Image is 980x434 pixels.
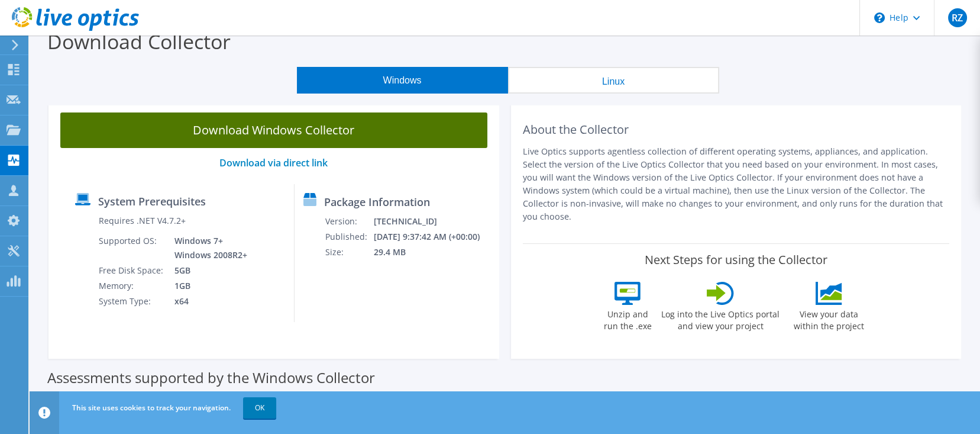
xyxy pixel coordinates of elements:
[98,233,166,263] td: Supported OS:
[373,214,494,229] td: [TECHNICAL_ID]
[72,403,231,413] span: This site uses cookies to track your navigation.
[325,229,373,245] td: Published:
[166,294,250,309] td: x64
[47,28,231,55] label: Download Collector
[166,278,250,294] td: 1GB
[373,229,494,245] td: [DATE] 9:37:42 AM (+00:00)
[219,156,328,169] a: Download via direct link
[324,196,430,208] label: Package Information
[600,305,655,332] label: Unzip and run the .exe
[325,214,373,229] td: Version:
[661,305,780,332] label: Log into the Live Optics portal and view your project
[98,294,166,309] td: System Type:
[243,397,276,419] a: OK
[874,12,885,23] svg: \n
[98,195,206,207] label: System Prerequisites
[523,123,950,137] h2: About the Collector
[523,145,950,223] p: Live Optics supports agentless collection of different operating systems, appliances, and applica...
[98,278,166,294] td: Memory:
[166,263,250,278] td: 5GB
[297,67,508,94] button: Windows
[47,372,375,384] label: Assessments supported by the Windows Collector
[325,245,373,260] td: Size:
[786,305,871,332] label: View your data within the project
[508,67,719,94] button: Linux
[948,8,967,27] span: RZ
[99,215,186,227] label: Requires .NET V4.7.2+
[166,233,250,263] td: Windows 7+ Windows 2008R2+
[373,245,494,260] td: 29.4 MB
[60,112,487,148] a: Download Windows Collector
[98,263,166,278] td: Free Disk Space:
[645,253,827,267] label: Next Steps for using the Collector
